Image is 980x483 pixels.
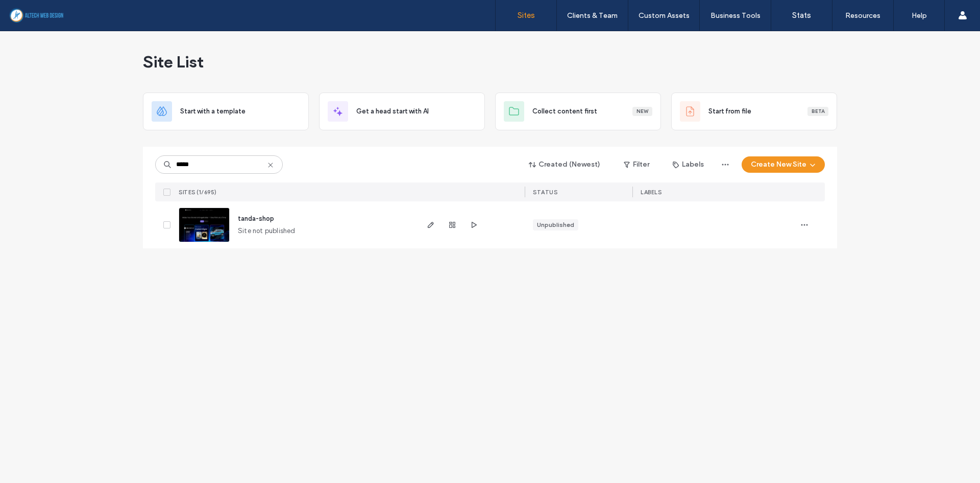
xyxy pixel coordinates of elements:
[518,11,535,20] label: Sites
[641,189,661,196] span: LABELS
[567,11,618,20] label: Clients & Team
[532,106,597,117] span: Collect content first
[742,156,825,173] button: Create New Site
[710,11,761,20] label: Business Tools
[632,107,652,116] div: New
[180,106,246,117] span: Start with a template
[614,156,659,173] button: Filter
[238,215,274,222] a: tanda-shop
[533,189,557,196] span: STATUS
[143,52,204,72] span: Site List
[179,189,217,196] span: SITES (1/695)
[537,220,574,229] div: Unpublished
[143,93,309,130] div: Start with a template
[671,93,837,130] div: Start from fileBeta
[356,106,429,117] span: Get a head start with AI
[238,226,296,236] span: Site not published
[319,93,485,130] div: Get a head start with AI
[807,107,828,116] div: Beta
[912,11,927,20] label: Help
[495,93,661,130] div: Collect content firstNew
[845,11,880,20] label: Resources
[520,156,609,173] button: Created (Newest)
[639,11,690,20] label: Custom Assets
[792,11,811,20] label: Stats
[708,106,751,117] span: Start from file
[664,156,713,173] button: Labels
